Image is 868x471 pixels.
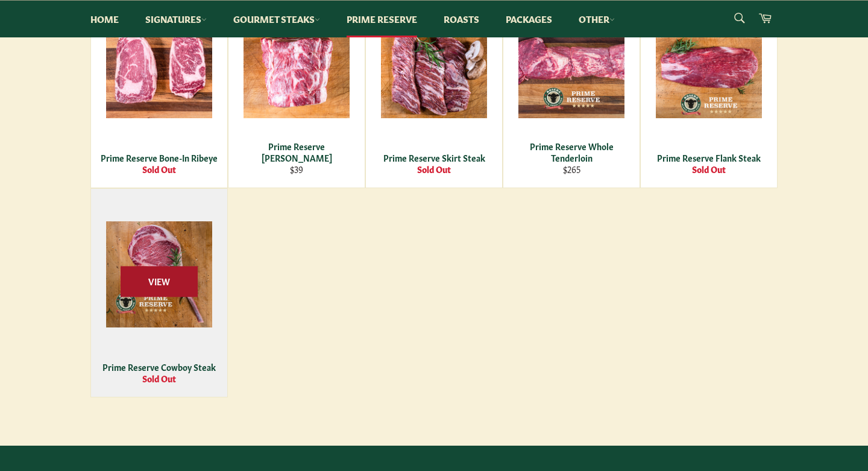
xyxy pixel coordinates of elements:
img: Prime Reserve Flank Steak [656,12,762,118]
span: View [121,267,198,297]
div: Prime Reserve Whole Tenderloin [511,141,632,164]
div: Prime Reserve Cowboy Steak [99,361,220,373]
div: Prime Reserve Bone-In Ribeye [99,152,220,163]
div: Prime Reserve Skirt Steak [374,152,495,163]
img: Prime Reserve Chuck Roast [244,12,350,118]
div: Sold Out [99,373,220,384]
div: Prime Reserve Flank Steak [649,152,770,163]
a: Signatures [133,1,219,37]
div: Sold Out [99,163,220,175]
div: $39 [236,163,357,175]
a: Other [567,1,627,37]
a: Prime Reserve Cowboy Steak Prime Reserve Cowboy Steak Sold Out View [90,188,228,397]
a: Packages [494,1,564,37]
div: Sold Out [374,163,495,175]
div: Sold Out [649,163,770,175]
img: Prime Reserve Whole Tenderloin [518,12,624,118]
img: Prime Reserve Skirt Steak [381,12,487,118]
div: $265 [511,163,632,175]
a: Prime Reserve [335,1,429,37]
a: Home [78,1,131,37]
img: Prime Reserve Bone-In Ribeye [106,12,212,118]
a: Gourmet Steaks [221,1,332,37]
a: Roasts [432,1,491,37]
div: Prime Reserve [PERSON_NAME] [236,141,357,164]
